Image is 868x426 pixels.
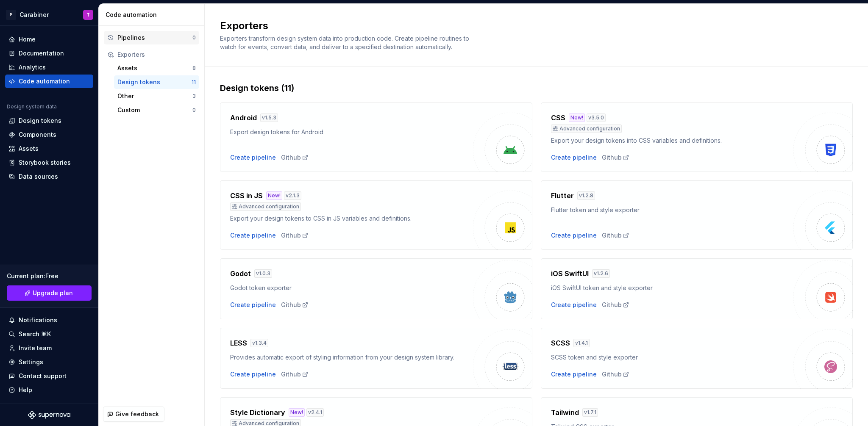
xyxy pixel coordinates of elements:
span: Upgrade plan [33,289,73,297]
div: Storybook stories [19,158,71,167]
h4: Tailwind [551,407,579,418]
a: Pipelines0 [104,31,199,44]
span: Exporters transform design system data into production code. Create pipeline routines to watch fo... [220,35,471,50]
a: Github [602,370,629,379]
button: Design tokens11 [114,75,199,89]
a: Storybook stories [5,156,93,169]
button: PCarabinerT [2,6,97,24]
div: 3 [192,93,196,100]
a: Github [281,370,309,379]
div: New! [266,191,282,200]
div: Pipelines [117,33,192,42]
div: Create pipeline [551,370,597,379]
div: Data sources [19,172,58,181]
a: Invite team [5,341,93,355]
div: Export your design tokens into CSS variables and definitions. [551,136,794,145]
div: P [6,10,16,20]
div: SCSS token and style exporter [551,353,794,362]
div: v 1.2.6 [592,269,610,278]
div: v 2.1.3 [284,191,301,200]
div: Search ⌘K [19,330,51,338]
h4: CSS in JS [230,191,263,201]
a: Other3 [114,89,199,103]
div: Exporters [117,50,196,59]
div: v 1.3.4 [250,339,268,347]
div: Carabiner [19,11,49,19]
a: Github [602,153,629,162]
div: Other [117,92,192,100]
div: Documentation [19,49,64,58]
div: Code automation [19,77,70,86]
h4: Android [230,113,257,123]
svg: Supernova Logo [28,411,70,419]
div: v 1.7.1 [582,408,598,417]
div: 0 [192,34,196,41]
a: Github [602,231,629,240]
div: v 3.5.0 [587,113,606,122]
button: Assets8 [114,61,199,75]
button: Create pipeline [230,231,276,240]
div: v 1.4.1 [573,339,590,347]
button: Create pipeline [230,301,276,309]
a: Data sources [5,170,93,183]
h4: iOS SwiftUI [551,268,589,279]
a: Github [281,301,309,309]
div: Design tokens [19,116,61,125]
div: Export your design tokens to CSS in JS variables and definitions. [230,214,473,223]
div: T [86,11,90,18]
a: Documentation [5,47,93,60]
div: Assets [19,144,39,153]
a: Github [281,153,309,162]
a: Analytics [5,61,93,74]
div: Export design tokens for Android [230,128,473,136]
div: Assets [117,64,192,72]
div: Advanced configuration [551,124,622,133]
button: Create pipeline [551,153,597,162]
div: Help [19,386,32,394]
div: v 1.0.3 [254,269,272,278]
a: Custom0 [114,103,199,117]
button: Create pipeline [230,370,276,379]
a: Code automation [5,75,93,88]
div: Provides automatic export of styling information from your design system library. [230,353,473,362]
div: Flutter token and style exporter [551,206,794,214]
div: Advanced configuration [230,202,301,211]
h4: CSS [551,113,565,123]
div: Github [602,301,629,309]
button: Create pipeline [551,231,597,240]
div: v 2.4.1 [306,408,324,417]
a: Assets [5,142,93,155]
button: Search ⌘K [5,327,93,341]
button: Create pipeline [551,301,597,309]
div: v 1.5.3 [260,113,278,122]
button: Notifications [5,313,93,327]
div: Design tokens [117,78,192,86]
div: Current plan : Free [7,272,92,280]
button: Give feedback [103,407,164,422]
button: Create pipeline [230,153,276,162]
h4: Flutter [551,191,574,201]
div: iOS SwiftUI token and style exporter [551,284,794,292]
div: Godot token exporter [230,284,473,292]
a: Design tokens [5,114,93,127]
h4: Style Dictionary [230,407,285,418]
div: Design system data [7,103,57,110]
div: Analytics [19,63,46,72]
div: Invite team [19,344,52,352]
h4: SCSS [551,338,570,348]
div: Contact support [19,372,67,380]
h4: LESS [230,338,247,348]
h4: Godot [230,268,251,279]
